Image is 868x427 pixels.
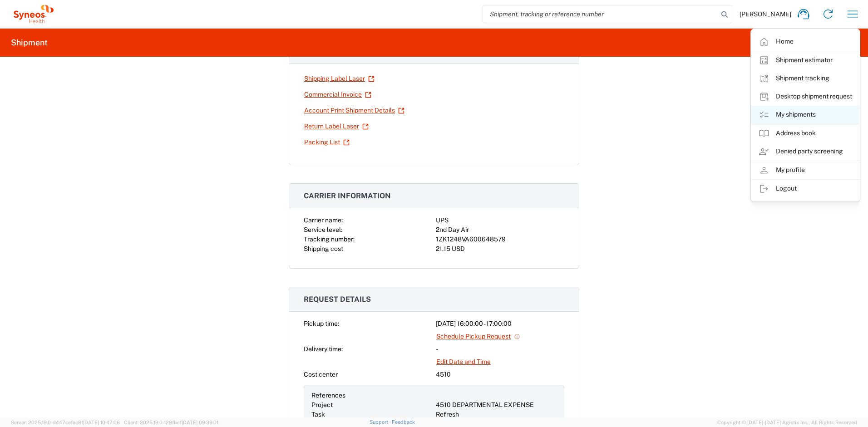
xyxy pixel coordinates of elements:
[436,400,557,410] div: 4510 DEPARTMENTAL EXPENSE
[436,329,521,344] a: Schedule Pickup Request
[304,71,375,87] a: Shipping Label Laser
[304,245,343,252] span: Shipping cost
[751,124,859,142] a: Address book
[717,418,857,427] span: Copyright © [DATE]-[DATE] Agistix Inc., All Rights Reserved
[11,420,120,425] span: Server: 2025.19.0-d447cefac8f
[392,419,415,425] a: Feedback
[751,106,859,124] a: My shipments
[751,88,859,106] a: Desktop shipment request
[311,400,432,410] div: Project
[751,161,859,179] a: My profile
[304,345,343,353] span: Delivery time:
[124,420,218,425] span: Client: 2025.19.0-129fbcf
[304,371,338,378] span: Cost center
[304,118,369,134] a: Return Label Laser
[436,244,564,254] div: 21.15 USD
[304,236,355,243] span: Tracking number:
[740,10,791,18] span: [PERSON_NAME]
[304,103,405,118] a: Account Print Shipment Details
[304,226,342,233] span: Service level:
[370,419,392,425] a: Support
[304,216,343,224] span: Carrier name:
[436,410,557,419] div: Refresh
[304,295,371,304] span: Request details
[436,225,564,235] div: 2nd Day Air
[436,344,564,354] div: -
[751,69,859,88] a: Shipment tracking
[751,51,859,69] a: Shipment estimator
[436,319,564,329] div: [DATE] 16:00:00 - 17:00:00
[436,370,564,379] div: 4510
[751,33,859,51] a: Home
[311,392,345,399] span: References
[182,420,218,425] span: [DATE] 09:39:01
[751,142,859,161] a: Denied party screening
[304,191,391,200] span: Carrier information
[11,37,48,48] h2: Shipment
[304,87,372,103] a: Commercial Invoice
[311,410,432,419] div: Task
[483,5,718,23] input: Shipment, tracking or reference number
[436,354,491,370] a: Edit Date and Time
[436,216,564,225] div: UPS
[304,320,339,327] span: Pickup time:
[304,134,350,150] a: Packing List
[751,180,859,198] a: Logout
[83,420,120,425] span: [DATE] 10:47:06
[436,235,564,244] div: 1ZK1248VA600648579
